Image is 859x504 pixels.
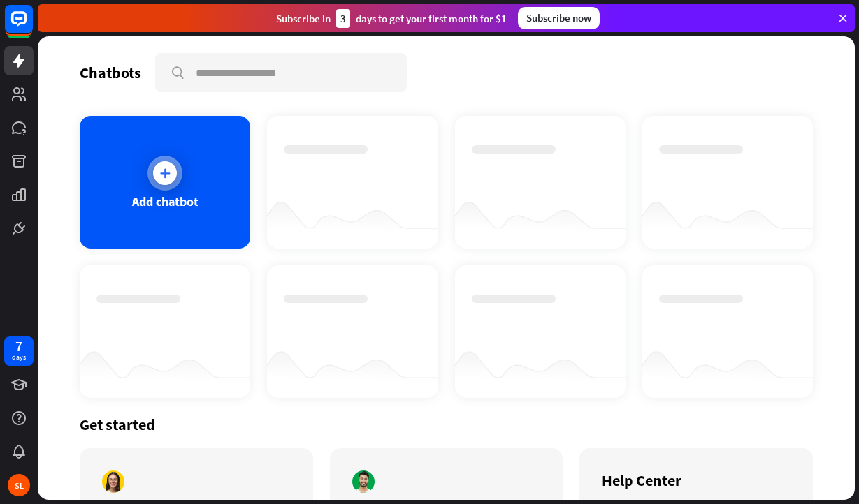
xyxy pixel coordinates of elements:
div: Get started [80,415,813,434]
img: author [352,470,375,493]
div: 7 [15,340,22,353]
div: Help Center [602,470,791,490]
button: Open LiveChat chat widget [11,6,53,47]
a: 7 days [4,336,34,366]
div: days [12,353,26,362]
div: Subscribe in days to get your first month for $1 [276,9,507,28]
div: Subscribe now [518,7,600,29]
div: 3 [336,9,350,28]
div: Chatbots [80,63,141,82]
div: Add chatbot [132,193,198,209]
div: SL [8,474,30,496]
img: author [102,470,124,493]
